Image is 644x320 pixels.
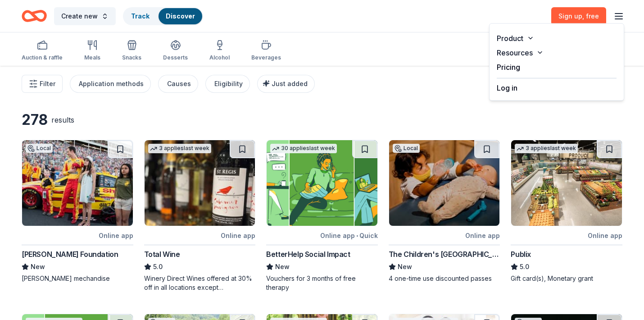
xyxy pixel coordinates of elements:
[166,12,195,20] a: Discover
[205,75,250,93] button: Eligibility
[54,7,116,25] button: Create new
[22,274,133,283] div: [PERSON_NAME] mechandise
[490,31,624,46] button: Product
[22,75,63,93] button: Filter
[266,274,378,292] div: Vouchers for 3 months of free therapy
[122,54,141,61] div: Snacks
[267,140,377,226] img: Image for BetterHelp Social Impact
[167,78,191,89] div: Causes
[22,140,133,283] a: Image for Joey Logano FoundationLocalOnline app[PERSON_NAME] FoundationNew[PERSON_NAME] mechandise
[70,75,151,93] button: Application methods
[144,274,256,292] div: Winery Direct Wines offered at 30% off in all locations except [GEOGRAPHIC_DATA], [GEOGRAPHIC_DAT...
[153,261,163,272] span: 5.0
[84,54,100,61] div: Meals
[99,230,133,241] div: Online app
[389,274,500,283] div: 4 one-time use discounted passes
[163,54,188,61] div: Desserts
[497,82,517,93] button: Log in
[79,78,144,89] div: Application methods
[158,75,198,93] button: Causes
[123,7,203,25] button: TrackDiscover
[490,46,624,60] button: Resources
[588,230,622,241] div: Online app
[251,54,281,61] div: Beverages
[398,261,412,272] span: New
[551,7,606,25] a: Sign up, free
[356,232,358,239] span: •
[275,261,290,272] span: New
[40,78,55,89] span: Filter
[257,75,315,93] button: Just added
[163,36,188,66] button: Desserts
[389,140,500,283] a: Image for The Children's Museum of WilmingtonLocalOnline appThe Children's [GEOGRAPHIC_DATA]New4 ...
[320,230,378,241] div: Online app Quick
[131,12,150,20] a: Track
[148,144,211,153] div: 3 applies last week
[582,12,599,20] span: , free
[221,230,255,241] div: Online app
[22,54,63,61] div: Auction & raffle
[511,140,622,226] img: Image for Publix
[511,140,622,283] a: Image for Publix3 applieslast weekOnline appPublix5.0Gift card(s), Monetary grant
[214,78,243,89] div: Eligibility
[26,144,53,153] div: Local
[144,249,180,260] div: Total Wine
[122,36,141,66] button: Snacks
[389,140,500,226] img: Image for The Children's Museum of Wilmington
[144,140,256,292] a: Image for Total Wine3 applieslast weekOnline appTotal Wine5.0Winery Direct Wines offered at 30% o...
[266,249,350,260] div: BetterHelp Social Impact
[22,249,118,260] div: [PERSON_NAME] Foundation
[393,144,420,153] div: Local
[22,140,133,226] img: Image for Joey Logano Foundation
[22,36,63,66] button: Auction & raffle
[511,274,622,283] div: Gift card(s), Monetary grant
[520,261,529,272] span: 5.0
[51,114,74,125] div: results
[465,230,500,241] div: Online app
[209,36,230,66] button: Alcohol
[61,11,98,22] span: Create new
[266,140,378,292] a: Image for BetterHelp Social Impact30 applieslast weekOnline app•QuickBetterHelp Social ImpactNewV...
[22,5,47,27] a: Home
[511,249,531,260] div: Publix
[272,80,308,87] span: Just added
[145,140,255,226] img: Image for Total Wine
[497,63,520,72] a: Pricing
[515,144,578,153] div: 3 applies last week
[270,144,337,153] div: 30 applies last week
[251,36,281,66] button: Beverages
[84,36,100,66] button: Meals
[558,12,599,20] span: Sign up
[22,111,48,129] div: 278
[389,249,500,260] div: The Children's [GEOGRAPHIC_DATA]
[209,54,230,61] div: Alcohol
[31,261,45,272] span: New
